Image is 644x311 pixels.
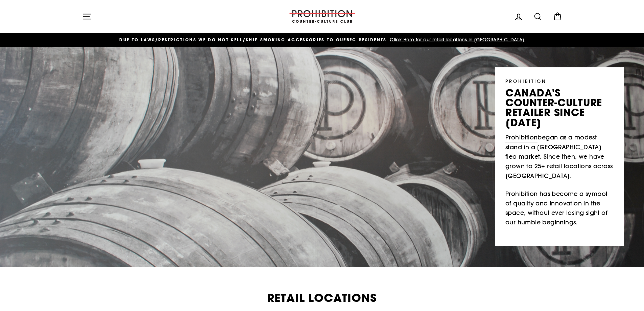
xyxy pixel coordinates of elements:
p: Prohibition has become a symbol of quality and innovation in the space, without ever losing sight... [505,189,614,227]
img: PROHIBITION COUNTER-CULTURE CLUB [288,10,356,23]
p: PROHIBITION [505,77,614,85]
span: DUE TO LAWS/restrictions WE DO NOT SELL/SHIP SMOKING ACCESSORIES to qUEBEC RESIDENTS [119,37,386,43]
a: DUE TO LAWS/restrictions WE DO NOT SELL/SHIP SMOKING ACCESSORIES to qUEBEC RESIDENTS Click Here f... [84,36,560,44]
h2: Retail Locations [82,292,562,304]
p: canada's counter-culture retailer since [DATE] [505,88,614,128]
a: Prohibition [505,133,538,142]
p: began as a modest stand in a [GEOGRAPHIC_DATA] flea market. Since then, we have grown to 25+ reta... [505,133,614,181]
span: Click Here for our retail locations in [GEOGRAPHIC_DATA] [388,37,524,43]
